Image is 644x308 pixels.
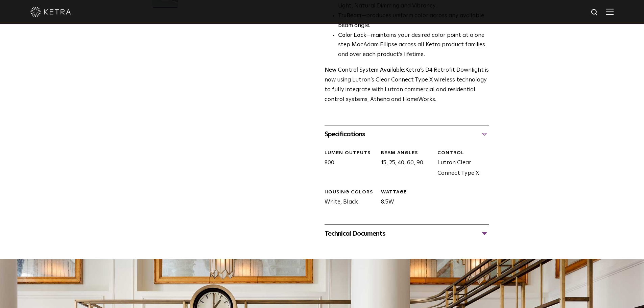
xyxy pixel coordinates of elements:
[325,129,489,140] div: Specifications
[325,189,376,196] div: HOUSING COLORS
[432,150,489,179] div: Lutron Clear Connect Type X
[437,150,489,157] div: CONTROL
[319,189,376,208] div: White, Black
[338,32,366,38] strong: Color Lock
[381,189,432,196] div: WATTAGE
[30,7,71,17] img: ketra-logo-2019-white
[338,31,489,60] li: —maintains your desired color point at a one step MacAdam Ellipse across all Ketra product famili...
[376,189,432,208] div: 8.5W
[325,67,405,73] strong: New Control System Available:
[591,8,599,17] img: search icon
[376,150,432,179] div: 15, 25, 40, 60, 90
[319,150,376,179] div: 800
[381,150,432,157] div: Beam Angles
[325,150,376,157] div: LUMEN OUTPUTS
[325,228,489,239] div: Technical Documents
[325,66,489,105] p: Ketra’s D4 Retrofit Downlight is now using Lutron’s Clear Connect Type X wireless technology to f...
[606,8,614,15] img: Hamburger%20Nav.svg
